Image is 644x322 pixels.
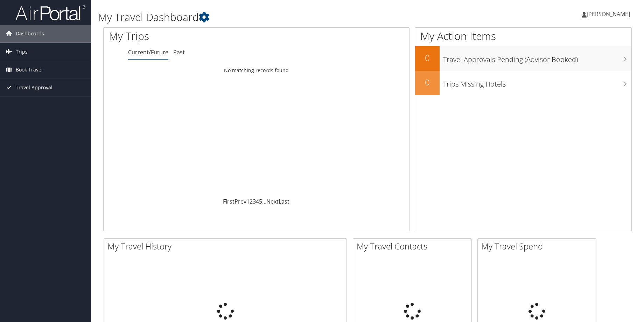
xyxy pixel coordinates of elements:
a: 4 [256,198,259,205]
a: 0Travel Approvals Pending (Advisor Booked) [415,46,631,71]
a: 0Trips Missing Hotels [415,71,631,95]
h2: 0 [415,52,440,64]
a: 5 [259,198,262,205]
a: Last [279,198,289,205]
td: No matching records found [104,64,409,77]
span: Dashboards [16,25,44,42]
a: Current/Future [128,48,168,56]
h2: 0 [415,76,440,88]
a: 2 [250,198,253,205]
span: … [262,198,266,205]
h1: My Action Items [415,29,631,43]
span: Travel Approval [16,79,52,96]
h2: My Travel Spend [481,240,596,252]
span: Trips [16,43,28,61]
a: 3 [253,198,256,205]
a: Next [266,198,279,205]
a: 1 [246,198,250,205]
h2: My Travel Contacts [357,240,471,252]
h1: My Trips [109,29,276,43]
span: Book Travel [16,61,43,78]
a: [PERSON_NAME] [582,4,637,25]
a: Past [173,48,185,56]
span: [PERSON_NAME] [587,10,630,18]
h1: My Travel Dashboard [98,10,457,25]
img: airportal-logo.png [15,5,85,21]
h3: Trips Missing Hotels [443,76,631,89]
a: First [223,198,234,205]
h2: My Travel History [107,240,346,252]
h3: Travel Approvals Pending (Advisor Booked) [443,51,631,64]
a: Prev [234,198,246,205]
